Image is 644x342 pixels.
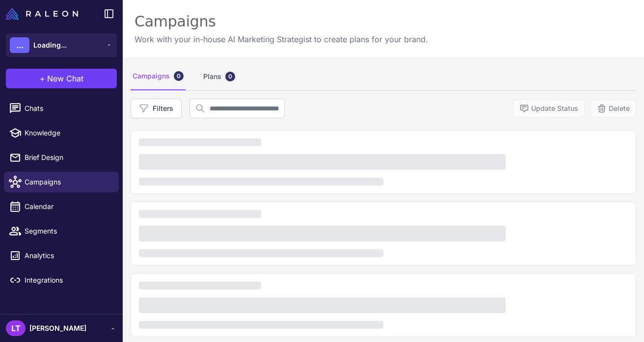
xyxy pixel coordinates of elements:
span: Integrations [25,275,111,286]
span: Chats [25,103,111,114]
button: +New Chat [6,69,117,88]
a: Campaigns [4,172,119,192]
div: Plans [201,63,237,90]
span: Knowledge [25,128,111,138]
button: Delete [590,100,636,117]
div: 0 [225,72,235,81]
span: Campaigns [25,177,111,187]
button: Filters [131,99,182,118]
img: Raleon Logo [6,8,78,20]
span: New Chat [47,73,83,84]
a: Integrations [4,270,119,290]
p: Work with your in-house AI Marketing Strategist to create plans for your brand. [134,33,428,45]
span: Segments [25,226,111,237]
span: Brief Design [25,152,111,163]
a: Knowledge [4,123,119,143]
div: LT [6,320,26,336]
span: Analytics [25,250,111,261]
span: Loading... [33,40,67,51]
a: Raleon Logo [6,8,82,20]
a: Chats [4,98,119,119]
span: Calendar [25,201,111,212]
a: Calendar [4,196,119,217]
div: Campaigns [131,63,186,90]
button: ...Loading... [6,33,117,57]
button: Update Status [513,100,585,117]
a: Brief Design [4,147,119,168]
span: + [40,73,45,84]
div: ... [10,37,29,53]
span: [PERSON_NAME] [29,323,86,334]
div: Campaigns [134,12,428,31]
div: 0 [174,71,184,81]
a: Analytics [4,245,119,266]
a: Segments [4,221,119,241]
